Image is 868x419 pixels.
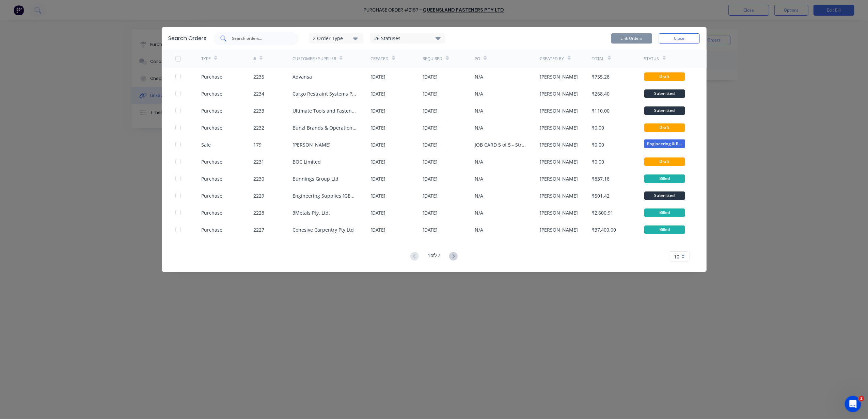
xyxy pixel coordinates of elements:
div: Draft [644,72,685,81]
div: 1 of 27 [428,252,440,262]
div: N/A [475,175,483,182]
div: $2,600.91 [592,209,614,216]
div: N/A [475,226,483,233]
div: [PERSON_NAME] [540,209,578,216]
div: [PERSON_NAME] [540,124,578,131]
div: Purchase [201,90,222,97]
div: Advansa [293,73,312,80]
div: 2 Order Type [313,35,359,42]
div: [DATE] [370,124,385,131]
div: Billed [644,174,685,183]
div: N/A [475,124,483,131]
div: [DATE] [423,209,438,216]
div: N/A [475,107,483,114]
div: [DATE] [370,107,385,114]
div: [DATE] [423,175,438,182]
div: Billed [644,208,685,217]
div: Ultimate Tools and Fasteners Pty Ltd [293,107,357,114]
div: [DATE] [370,209,385,216]
div: N/A [475,192,483,199]
input: Search orders... [232,35,288,42]
div: $37,400.00 [592,226,616,233]
div: [DATE] [370,90,385,97]
div: $110.00 [592,107,610,114]
div: Purchase [201,192,222,199]
div: [DATE] [423,107,438,114]
div: Billed [644,225,685,234]
div: $0.00 [592,124,604,131]
div: Purchase [201,209,222,216]
div: 2230 [253,175,264,182]
div: Bunzl Brands & Operations Pty Ltd [293,124,357,131]
div: [DATE] [423,141,438,148]
div: [DATE] [423,73,438,80]
button: 2 Order Type [309,33,363,44]
div: [PERSON_NAME] [540,158,578,165]
div: Purchase [201,175,222,182]
div: Customer / Supplier [293,56,336,62]
div: Submitted [644,89,685,98]
div: 2231 [253,158,264,165]
div: [DATE] [370,175,385,182]
div: [DATE] [423,90,438,97]
div: 3Metals Pty. Ltd. [293,209,330,216]
div: Purchase [201,124,222,131]
div: Draft [644,157,685,166]
div: Search Orders [169,34,207,43]
div: Cohesive Carpentry Pty Ltd [293,226,354,233]
div: # [253,56,256,62]
div: $268.40 [592,90,610,97]
div: $0.00 [592,158,604,165]
div: [PERSON_NAME] [540,141,578,148]
div: [PERSON_NAME] [540,192,578,199]
div: Sale [201,141,211,148]
div: Engineering Supplies [GEOGRAPHIC_DATA] [293,192,357,199]
iframe: Intercom live chat [845,396,861,412]
div: N/A [475,73,483,80]
div: JOB CARD 5 of 5 - Structural Steel No.[STREET_ADDRESS] [475,141,526,148]
button: Link Orders [611,33,652,44]
div: Purchase [201,73,222,80]
div: [DATE] [370,192,385,199]
div: Submitted [644,191,685,200]
div: N/A [475,158,483,165]
div: Submitted [644,106,685,115]
div: 2232 [253,124,264,131]
div: [DATE] [370,226,385,233]
div: 2228 [253,209,264,216]
div: [DATE] [423,158,438,165]
div: TYPE [201,56,211,62]
div: 2227 [253,226,264,233]
div: 2229 [253,192,264,199]
div: Bunnings Group Ltd [293,175,338,182]
div: N/A [475,90,483,97]
div: [PERSON_NAME] [540,226,578,233]
span: 10 [674,253,680,260]
div: $501.42 [592,192,610,199]
span: 2 [859,396,864,401]
div: N/A [475,209,483,216]
div: Total [592,56,604,62]
div: Created By [540,56,564,62]
div: [PERSON_NAME] [540,73,578,80]
div: 2235 [253,73,264,80]
div: [DATE] [370,158,385,165]
div: $0.00 [592,141,604,148]
div: Required [423,56,442,62]
div: 2233 [253,107,264,114]
div: Purchase [201,107,222,114]
div: [PERSON_NAME] [540,107,578,114]
div: [DATE] [370,73,385,80]
div: $755.28 [592,73,610,80]
div: 179 [253,141,262,148]
div: 2234 [253,90,264,97]
div: [DATE] [423,226,438,233]
div: [PERSON_NAME] [540,175,578,182]
div: [PERSON_NAME] [540,90,578,97]
div: Cargo Restraint Systems Pty Ltd [293,90,357,97]
div: [DATE] [423,124,438,131]
div: [DATE] [370,141,385,148]
div: BOC Limited [293,158,321,165]
div: $837.18 [592,175,610,182]
button: Close [659,33,700,44]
